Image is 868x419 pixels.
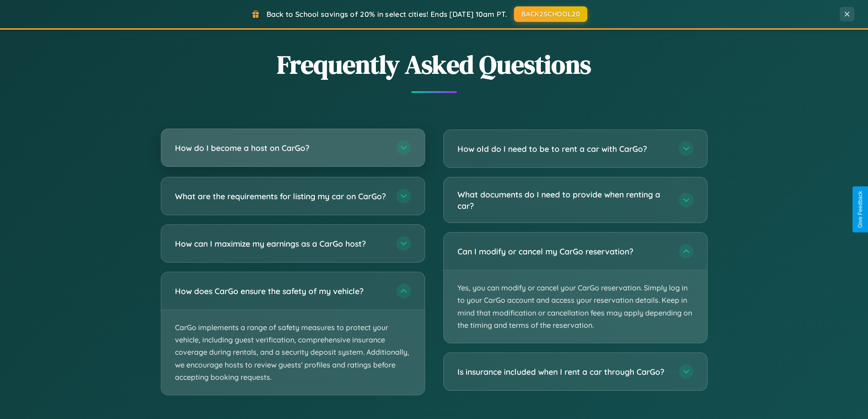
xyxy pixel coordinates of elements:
[161,310,425,395] p: CarGo implements a range of safety measures to protect your vehicle, including guest verification...
[457,246,670,257] h3: Can I modify or cancel my CarGo reservation?
[175,191,387,202] h3: What are the requirements for listing my car on CarGo?
[175,142,387,154] h3: How do I become a host on CarGo?
[857,191,863,228] div: Give Feedback
[175,285,387,297] h3: How does CarGo ensure the safety of my vehicle?
[514,6,587,22] button: BACK2SCHOOL20
[175,238,387,249] h3: How can I maximize my earnings as a CarGo host?
[457,143,670,155] h3: How old do I need to be to rent a car with CarGo?
[267,10,507,19] span: Back to School savings of 20% in select cities! Ends [DATE] 10am PT.
[457,366,670,378] h3: Is insurance included when I rent a car through CarGo?
[444,270,707,343] p: Yes, you can modify or cancel your CarGo reservation. Simply log in to your CarGo account and acc...
[457,189,670,211] h3: What documents do I need to provide when renting a car?
[161,47,708,82] h2: Frequently Asked Questions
